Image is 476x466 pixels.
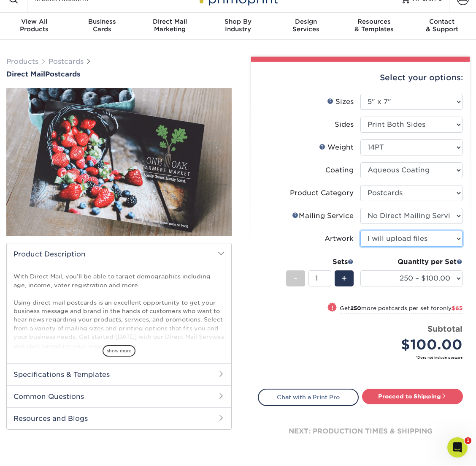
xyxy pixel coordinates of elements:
[7,243,231,265] h2: Product Description
[7,385,231,407] h2: Common Questions
[103,345,135,357] span: show more
[331,303,333,312] span: !
[452,305,462,311] span: $65
[136,13,204,40] a: Direct MailMarketing
[292,211,354,221] div: Mailing Service
[294,272,297,285] span: -
[340,18,408,25] span: Resources
[340,13,408,40] a: Resources& Templates
[6,57,38,65] a: Products
[14,272,224,350] p: With Direct Mail, you’ll be able to target demographics including age, income, voter registration...
[427,324,462,333] strong: Subtotal
[204,18,272,33] div: Industry
[265,355,462,360] small: *Does not include postage
[136,18,204,25] span: Direct Mail
[204,18,272,25] span: Shop By
[290,188,354,198] div: Product Category
[6,70,45,78] span: Direct Mail
[272,18,340,33] div: Services
[7,407,231,429] h2: Resources and Blogs
[340,18,408,33] div: & Templates
[340,305,462,313] small: Get more postcards per set for
[286,257,354,267] div: Sets
[272,13,340,40] a: DesignServices
[327,97,354,107] div: Sizes
[68,13,136,40] a: BusinessCards
[447,437,468,458] iframe: Intercom live chat
[68,18,136,33] div: Cards
[272,18,340,25] span: Design
[204,13,272,40] a: Shop ByIndustry
[362,389,463,404] a: Proceed to Shipping
[350,305,361,311] strong: 250
[258,406,463,457] div: next: production times & shipping
[136,18,204,33] div: Marketing
[258,62,463,94] div: Select your options:
[319,142,354,153] div: Weight
[68,18,136,25] span: Business
[341,272,347,285] span: +
[258,389,359,406] a: Chat with a Print Pro
[408,18,476,33] div: & Support
[325,234,354,244] div: Artwork
[465,437,471,444] span: 1
[439,305,462,311] span: only
[408,18,476,25] span: Contact
[325,165,354,175] div: Coating
[367,335,462,355] div: $100.00
[408,13,476,40] a: Contact& Support
[360,257,462,267] div: Quantity per Set
[6,70,232,78] a: Direct MailPostcards
[6,70,232,78] h1: Postcards
[335,120,354,130] div: Sides
[6,84,232,240] img: Direct Mail 01
[7,363,231,385] h2: Specifications & Templates
[49,57,84,65] a: Postcards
